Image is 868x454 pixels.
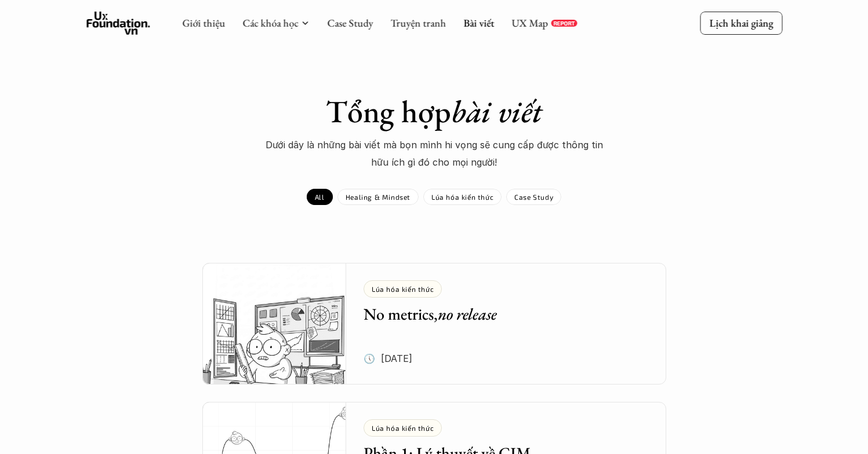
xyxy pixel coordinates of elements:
h1: Tổng hợp [231,93,637,130]
a: UX Map [511,16,548,30]
a: Truyện tranh [390,16,446,30]
p: All [315,193,325,201]
a: Các khóa học [242,16,298,30]
p: Lịch khai giảng [709,16,773,30]
p: Dưới dây là những bài viết mà bọn mình hi vọng sẽ cung cấp được thông tin hữu ích gì đó cho mọi n... [260,136,608,171]
p: 🕔 [DATE] [364,350,412,367]
p: Healing & Mindset [346,193,411,201]
p: Lúa hóa kiến thức [431,193,493,201]
a: Lịch khai giảng [700,12,782,34]
p: Case Study [514,193,553,201]
h5: No metrics, [364,303,631,324]
p: Lúa hóa kiến thức [372,424,434,432]
a: Healing & Mindset [337,189,419,205]
a: Giới thiệu [182,16,225,30]
p: Lúa hóa kiến thức [372,285,434,293]
a: Bài viết [463,16,494,30]
a: Lúa hóa kiến thức [423,189,502,205]
em: no release [438,303,497,324]
a: Lúa hóa kiến thứcNo metrics,no release🕔 [DATE] [202,263,666,385]
em: bài viết [451,91,542,131]
a: Case Study [506,189,561,205]
p: REPORT [553,20,575,27]
a: Case Study [327,16,373,30]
